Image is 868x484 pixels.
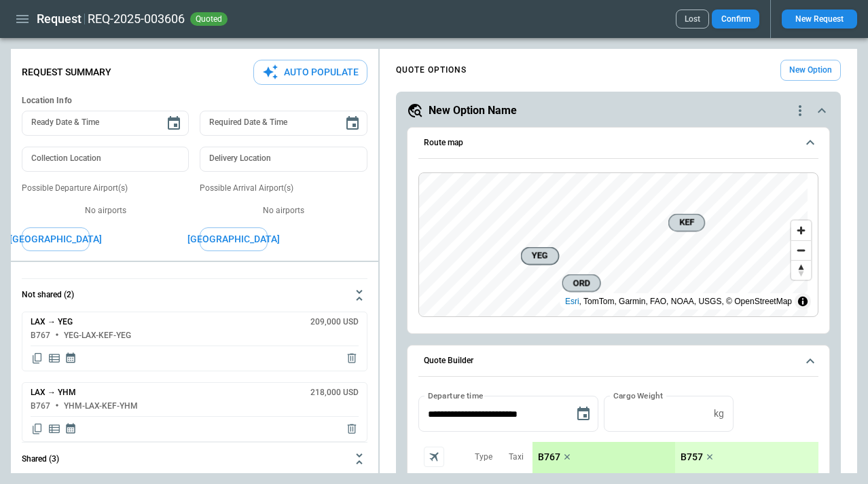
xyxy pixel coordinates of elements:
[65,352,77,365] span: Display quote schedule
[65,422,77,436] span: Display quote schedule
[538,451,560,463] p: B767
[424,356,473,365] h6: Quote Builder
[780,60,841,81] button: New Option
[22,279,367,312] button: Not shared (2)
[712,10,759,29] button: Confirm
[509,451,524,463] p: Taxi
[200,183,367,194] p: Possible Arrival Airport(s)
[396,67,467,73] h4: QUOTE OPTIONS
[345,422,359,436] span: Delete quote
[22,312,367,442] div: Not shared (2)
[676,10,709,29] button: Lost
[31,318,73,327] h6: LAX → YEG
[22,443,367,475] button: Shared (3)
[310,388,359,397] h6: 218,000 USD
[795,293,811,310] summary: Toggle attribution
[791,260,811,280] button: Reset bearing to north
[64,402,138,411] h6: YHM-LAX-KEF-YHM
[407,103,830,119] button: New Option Namequote-option-actions
[418,128,818,159] button: Route map
[424,447,444,467] span: Aircraft selection
[310,318,359,327] h6: 209,000 USD
[782,10,857,29] button: New Request
[714,408,724,420] p: kg
[428,390,484,401] label: Departure time
[674,216,699,229] span: KEF
[22,96,367,106] h6: Location Info
[792,103,808,119] div: quote-option-actions
[37,11,82,27] h1: Request
[791,240,811,260] button: Zoom out
[22,291,74,299] h6: Not shared (2)
[22,205,189,217] p: No airports
[22,455,59,464] h6: Shared (3)
[160,110,187,137] button: Choose date
[681,451,703,463] p: B757
[31,402,50,411] h6: B767
[31,422,44,436] span: Copy quote content
[419,173,808,317] canvas: Map
[31,352,44,365] span: Copy quote content
[424,138,463,147] h6: Route map
[565,297,579,306] a: Esri
[791,221,811,240] button: Zoom in
[613,390,663,401] label: Cargo Weight
[22,227,90,251] button: [GEOGRAPHIC_DATA]
[31,388,76,397] h6: LAX → YHM
[22,67,111,78] p: Request Summary
[570,401,597,428] button: Choose date, selected date is Aug 26, 2025
[527,249,553,263] span: YEG
[200,205,367,217] p: No airports
[568,276,594,290] span: ORD
[22,183,189,194] p: Possible Departure Airport(s)
[88,11,185,27] h2: REQ-2025-003606
[418,172,818,318] div: Route map
[48,422,61,436] span: Display detailed quote content
[31,331,50,340] h6: B767
[48,352,61,365] span: Display detailed quote content
[345,352,359,365] span: Delete quote
[64,331,131,340] h6: YEG-LAX-KEF-YEG
[565,295,792,308] div: , TomTom, Garmin, FAO, NOAA, USGS, © OpenStreetMap
[200,227,268,251] button: [GEOGRAPHIC_DATA]
[339,110,366,137] button: Choose date
[429,103,517,118] h5: New Option Name
[253,60,367,85] button: Auto Populate
[418,346,818,377] button: Quote Builder
[475,451,492,463] p: Type
[193,14,225,24] span: quoted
